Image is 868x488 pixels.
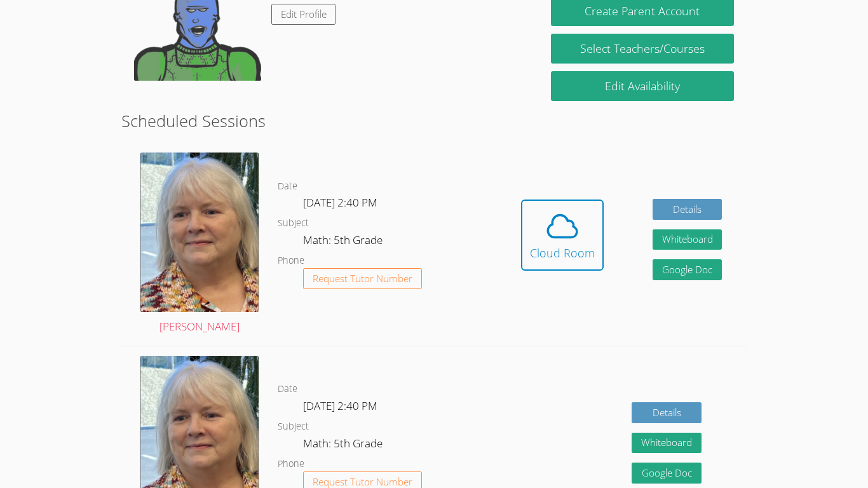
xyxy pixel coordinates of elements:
button: Request Tutor Number [303,268,422,289]
a: [PERSON_NAME] [140,152,259,336]
a: Details [653,199,722,220]
a: Google Doc [653,259,722,280]
div: Cloud Room [530,244,595,262]
dd: Math: 5th Grade [303,231,385,253]
h2: Scheduled Sessions [121,109,747,133]
dt: Date [278,381,297,397]
dt: Phone [278,253,304,269]
a: Details [632,402,702,423]
dt: Subject [278,419,309,435]
a: Google Doc [632,463,702,484]
span: [DATE] 2:40 PM [303,195,377,210]
dt: Subject [278,215,309,231]
button: Whiteboard [653,229,722,250]
img: Screen%20Shot%202022-10-08%20at%202.27.06%20PM.png [140,152,259,312]
a: Edit Profile [271,4,336,25]
button: Cloud Room [521,200,604,271]
span: Request Tutor Number [313,477,412,487]
dd: Math: 5th Grade [303,435,385,456]
span: Request Tutor Number [313,274,412,283]
dt: Date [278,179,297,194]
a: Edit Availability [551,71,734,101]
a: Select Teachers/Courses [551,34,734,64]
span: [DATE] 2:40 PM [303,398,377,413]
dt: Phone [278,456,304,472]
button: Whiteboard [632,433,702,454]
